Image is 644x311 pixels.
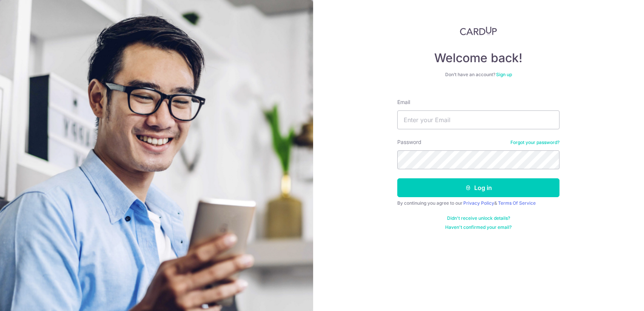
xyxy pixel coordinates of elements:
[397,51,559,66] h4: Welcome back!
[498,200,536,206] a: Terms Of Service
[397,98,410,106] label: Email
[496,72,512,77] a: Sign up
[397,200,559,206] div: By continuing you agree to our &
[447,215,510,221] a: Didn't receive unlock details?
[460,26,497,35] img: CardUp Logo
[510,139,559,146] a: Forgot your password?
[397,178,559,197] button: Log in
[397,72,559,78] div: Don’t have an account?
[463,200,494,206] a: Privacy Policy
[397,138,421,146] label: Password
[397,110,559,129] input: Enter your Email
[445,224,512,230] a: Haven't confirmed your email?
